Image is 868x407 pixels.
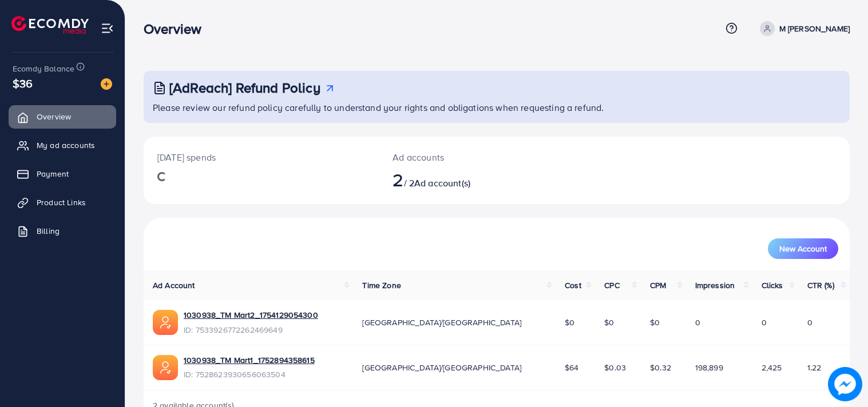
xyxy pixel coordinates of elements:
span: $0.32 [650,362,671,373]
img: ic-ads-acc.e4c84228.svg [153,310,178,335]
button: New Account [768,238,838,259]
img: image [101,78,112,90]
span: Payment [37,168,69,179]
span: CPM [650,280,666,291]
span: $0 [565,317,574,328]
h2: / 2 [393,169,542,190]
span: 1.22 [807,362,822,373]
span: Cost [565,280,581,291]
span: Overview [37,111,71,122]
span: ID: 7533926772262469649 [184,324,318,336]
h3: Overview [144,21,211,37]
span: 0 [695,317,700,328]
span: Impression [695,280,735,291]
img: menu [101,22,114,35]
span: Product Links [37,197,86,208]
span: Clicks [762,280,783,291]
span: $36 [13,75,33,91]
span: My ad accounts [37,139,95,151]
span: $0.03 [604,362,626,373]
h3: [AdReach] Refund Policy [169,79,320,96]
p: Ad accounts [393,150,542,164]
p: Please review our refund policy carefully to understand your rights and obligations when requesti... [153,101,843,114]
span: $0 [604,317,614,328]
a: Product Links [9,191,116,214]
span: New Account [779,245,827,253]
span: CTR (%) [807,280,834,291]
a: 1030938_TM Mart2_1754129054300 [184,309,318,321]
span: Time Zone [362,280,401,291]
span: Ecomdy Balance [13,63,74,74]
span: 198,899 [695,362,723,373]
img: logo [11,16,89,34]
span: Ad Account [153,280,195,291]
span: 2,425 [762,362,782,373]
a: Payment [9,162,116,185]
p: [DATE] spends [157,150,365,164]
p: M [PERSON_NAME] [779,22,850,35]
span: 0 [762,317,767,328]
span: CPC [604,280,619,291]
span: $64 [565,362,578,373]
img: ic-ads-acc.e4c84228.svg [153,355,178,380]
span: $0 [650,317,660,328]
a: Overview [9,105,116,128]
span: [GEOGRAPHIC_DATA]/[GEOGRAPHIC_DATA] [362,317,521,328]
span: ID: 7528623930656063504 [184,369,315,380]
a: My ad accounts [9,134,116,157]
span: Billing [37,225,60,237]
span: [GEOGRAPHIC_DATA]/[GEOGRAPHIC_DATA] [362,362,521,373]
a: Billing [9,220,116,242]
a: M [PERSON_NAME] [755,21,850,36]
span: 0 [807,317,812,328]
img: image [828,367,862,401]
span: Ad account(s) [414,177,470,189]
a: 1030938_TM Mart1_1752894358615 [184,354,315,366]
span: 2 [393,166,403,193]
